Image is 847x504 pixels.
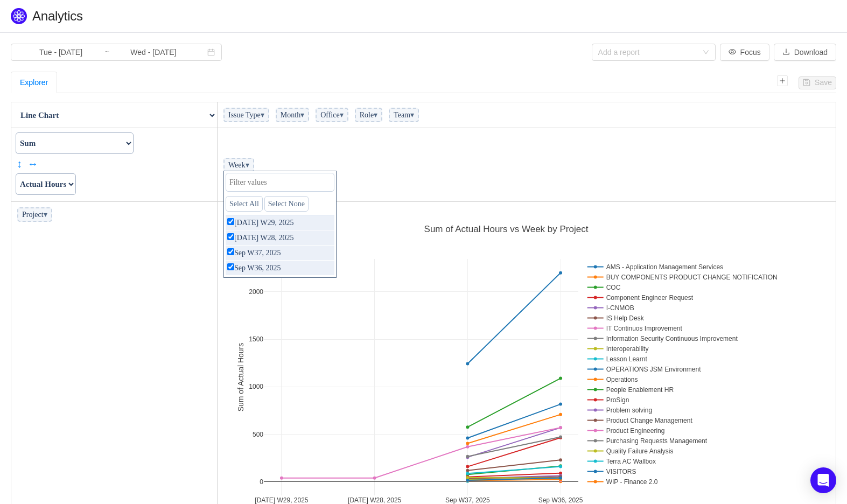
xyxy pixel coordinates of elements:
[374,111,377,119] span: ▾
[246,161,249,169] span: ▾
[44,211,47,219] span: ▾
[276,108,309,122] span: Month
[226,215,334,230] p: [DATE] W29, 2025
[226,230,334,245] p: [DATE] W28, 2025
[11,8,27,24] img: Quantify
[261,111,264,119] span: ▾
[355,108,382,122] span: Role
[799,76,836,89] button: icon: saveSave
[226,246,334,260] p: Sep W37, 2025
[223,108,269,122] span: Issue Type
[777,75,788,86] i: icon: plus
[20,72,48,93] div: Explorer
[226,261,334,275] p: Sep W36, 2025
[226,173,334,192] input: Filter values
[410,111,414,119] span: ▾
[389,108,419,122] span: Team
[300,111,304,119] span: ▾
[17,207,52,222] span: Project
[110,46,197,58] input: End date
[720,44,769,61] button: icon: eyeFocus
[207,48,215,56] i: icon: calendar
[27,156,36,172] a: ↔
[316,108,348,122] span: Office
[223,158,254,172] span: Week
[17,46,104,58] input: Start date
[264,196,309,212] a: Select None
[17,156,25,172] a: ↕
[598,47,697,58] div: Add a report
[703,49,709,57] i: icon: down
[810,467,836,493] div: Open Intercom Messenger
[774,44,836,61] button: icon: downloadDownload
[340,111,344,119] span: ▾
[32,9,83,23] span: Analytics
[226,196,263,212] a: Select All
